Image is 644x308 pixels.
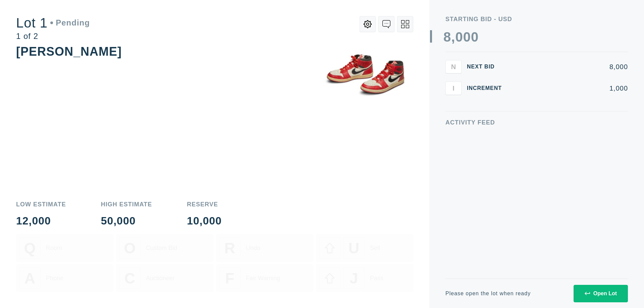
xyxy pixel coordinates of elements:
[467,86,507,91] div: Increment
[574,285,628,302] button: Open Lot
[451,30,455,164] div: ,
[451,63,456,70] span: N
[50,19,90,27] div: Pending
[463,30,471,44] div: 0
[445,60,462,73] button: N
[16,215,66,226] div: 12,000
[187,215,222,226] div: 10,000
[187,201,222,207] div: Reserve
[455,30,463,44] div: 0
[101,215,152,226] div: 50,000
[16,45,122,58] div: [PERSON_NAME]
[452,84,454,92] span: I
[445,291,531,296] div: Please open the lot when ready
[101,201,152,207] div: High Estimate
[16,32,90,40] div: 1 of 2
[16,16,90,30] div: Lot 1
[445,16,628,22] div: Starting Bid - USD
[467,64,507,69] div: Next Bid
[513,63,628,70] div: 8,000
[16,201,66,207] div: Low Estimate
[471,30,479,44] div: 0
[443,30,451,44] div: 8
[445,82,462,95] button: I
[445,119,628,125] div: Activity Feed
[585,291,617,297] div: Open Lot
[513,85,628,92] div: 1,000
